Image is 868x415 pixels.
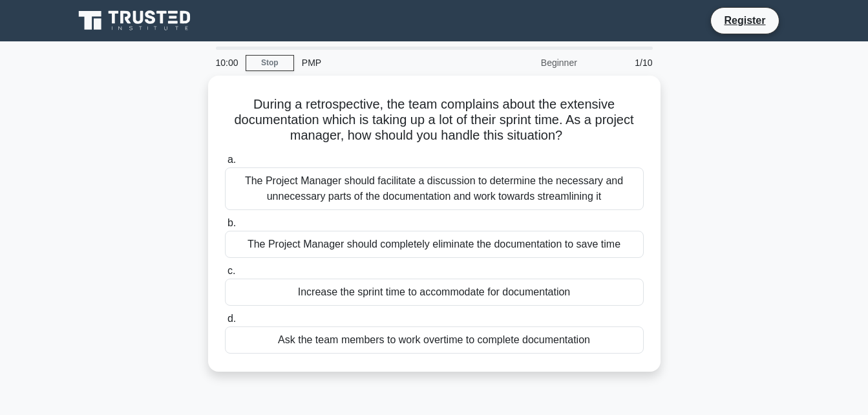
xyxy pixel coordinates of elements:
[472,50,585,76] div: Beginner
[228,313,236,324] span: d.
[228,154,236,165] span: a.
[225,167,644,210] div: The Project Manager should facilitate a discussion to determine the necessary and unnecessary par...
[294,50,472,76] div: PMP
[228,217,236,228] span: b.
[585,50,661,76] div: 1/10
[208,50,246,76] div: 10:00
[228,265,235,276] span: c.
[225,326,644,354] div: Ask the team members to work overtime to complete documentation
[246,55,294,71] a: Stop
[716,12,773,28] a: Register
[224,96,645,144] h5: During a retrospective, the team complains about the extensive documentation which is taking up a...
[225,231,644,258] div: The Project Manager should completely eliminate the documentation to save time
[225,279,644,306] div: Increase the sprint time to accommodate for documentation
